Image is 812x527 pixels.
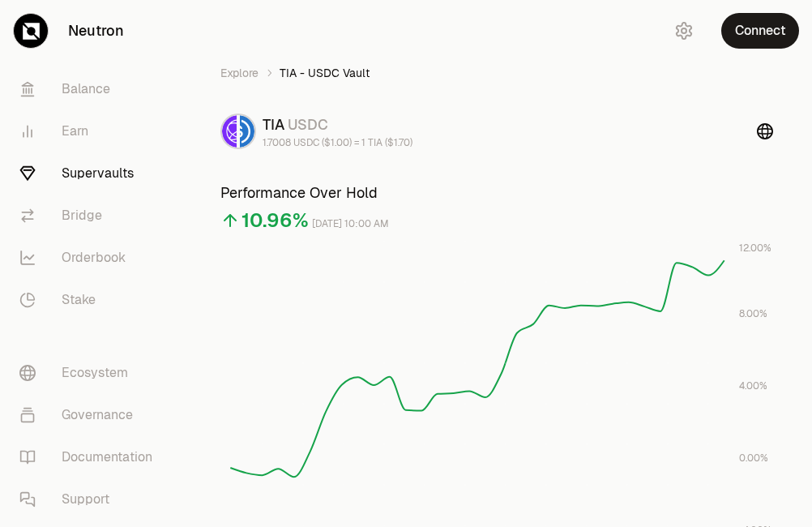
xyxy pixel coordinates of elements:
[220,65,773,81] nav: breadcrumb
[6,352,175,394] a: Ecosystem
[739,452,768,465] tspan: 0.00%
[263,114,412,136] div: TIA
[6,152,175,195] a: Supervaults
[6,436,175,478] a: Documentation
[240,115,254,148] img: USDC Logo
[220,182,773,204] h3: Performance Over Hold
[6,279,175,321] a: Stake
[241,208,309,234] div: 10.96%
[6,110,175,152] a: Earn
[6,478,175,521] a: Support
[222,115,237,148] img: TIA Logo
[288,115,328,134] span: USDC
[6,68,175,110] a: Balance
[280,65,370,81] span: TIA - USDC Vault
[721,13,799,49] button: Connect
[6,195,175,237] a: Bridge
[6,237,175,279] a: Orderbook
[739,379,767,392] tspan: 4.00%
[739,242,771,255] tspan: 12.00%
[6,394,175,436] a: Governance
[263,136,412,149] div: 1.7008 USDC ($1.00) = 1 TIA ($1.70)
[220,65,259,81] a: Explore
[739,307,767,320] tspan: 8.00%
[312,215,389,234] div: [DATE] 10:00 AM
